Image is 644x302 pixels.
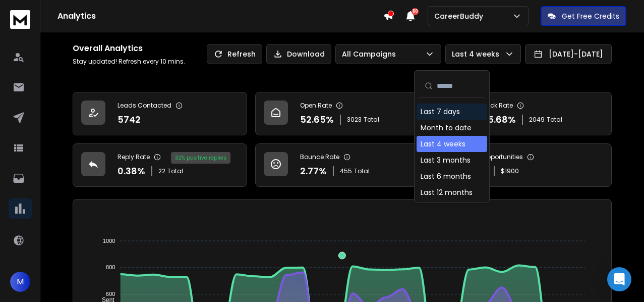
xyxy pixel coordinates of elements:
[342,49,400,59] p: All Campaigns
[118,102,171,110] p: Leads Contacted
[106,265,115,271] tspan: 800
[300,153,339,161] p: Bounce Rate
[437,143,612,187] a: Opportunities7$1900
[167,167,183,175] span: Total
[364,116,379,124] span: Total
[73,58,185,66] p: Stay updated! Refresh every 10 mins.
[421,139,465,149] div: Last 4 weeks
[57,10,383,22] h1: Analytics
[207,44,262,64] button: Refresh
[118,113,141,127] p: 5742
[300,102,332,110] p: Open Rate
[227,49,256,59] p: Refresh
[421,171,471,181] div: Last 6 months
[541,6,626,26] button: Get Free Credits
[421,187,473,197] div: Last 12 months
[501,167,519,175] p: $ 1900
[525,44,612,64] button: [DATE]-[DATE]
[421,107,460,117] div: Last 7 days
[106,291,115,297] tspan: 600
[255,92,430,135] a: Open Rate52.65%3023Total
[482,102,513,110] p: Click Rate
[482,153,523,161] p: Opportunities
[300,113,334,127] p: 52.65 %
[354,167,370,175] span: Total
[103,238,115,244] tspan: 1000
[529,116,545,124] span: 2049
[412,8,419,15] span: 50
[547,116,562,124] span: Total
[266,44,331,64] button: Download
[421,123,472,133] div: Month to date
[171,152,230,164] div: 32 % positive replies
[452,49,503,59] p: Last 4 weeks
[300,164,327,178] p: 2.77 %
[562,11,619,21] p: Get Free Credits
[10,10,30,29] img: logo
[437,92,612,135] a: Click Rate35.68%2049Total
[118,153,150,161] p: Reply Rate
[287,49,325,59] p: Download
[340,167,352,175] span: 455
[347,116,362,124] span: 3023
[73,143,247,187] a: Reply Rate0.38%22Total32% positive replies
[158,167,165,175] span: 22
[73,92,247,135] a: Leads Contacted5742
[255,143,430,187] a: Bounce Rate2.77%455Total
[434,11,487,21] p: CareerBuddy
[73,42,185,55] h1: Overall Analytics
[421,155,471,165] div: Last 3 months
[10,272,30,292] button: M
[118,164,145,178] p: 0.38 %
[607,267,631,291] div: Open Intercom Messenger
[482,113,516,127] p: 35.68 %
